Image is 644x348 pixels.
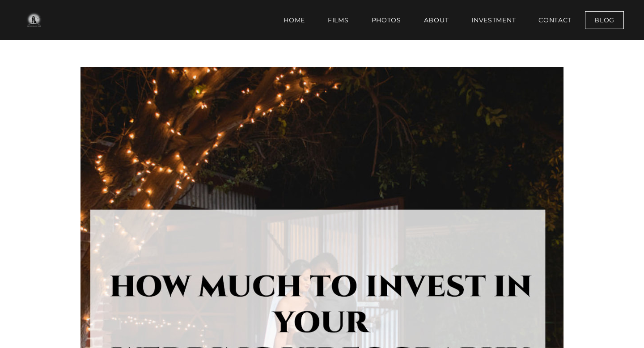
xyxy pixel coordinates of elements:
[318,11,358,29] a: Films
[274,11,314,29] a: Home
[529,11,581,29] a: Contact
[415,11,458,29] a: About
[462,11,525,29] a: Investment
[18,11,50,29] img: One in a Million Films | Los Angeles Wedding Videographer
[362,11,411,29] a: Photos
[585,11,624,29] a: BLOG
